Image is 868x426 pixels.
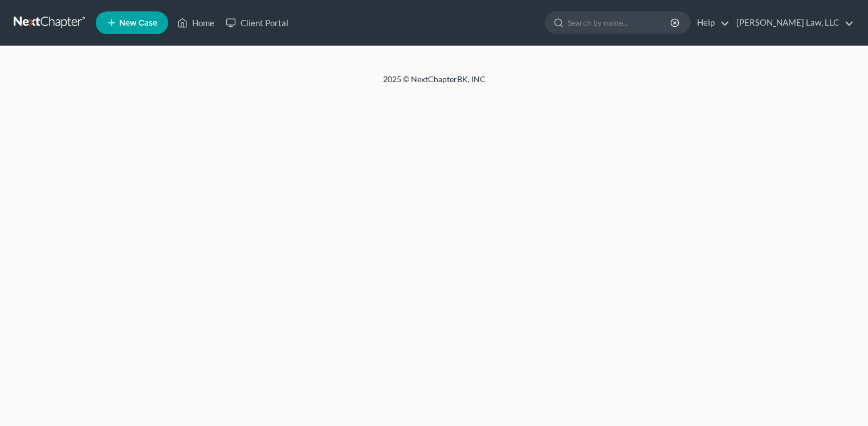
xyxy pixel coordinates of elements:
[220,13,294,33] a: Client Portal
[119,19,157,27] span: New Case
[568,12,672,33] input: Search by name...
[731,13,854,33] a: [PERSON_NAME] Law, LLC
[172,13,220,33] a: Home
[109,74,759,94] div: 2025 © NextChapterBK, INC
[691,13,730,33] a: Help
